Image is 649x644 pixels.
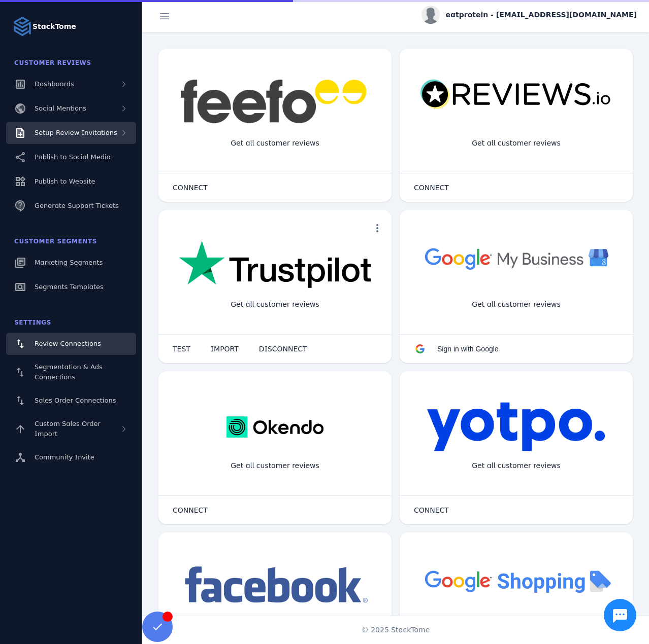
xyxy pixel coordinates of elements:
[362,625,430,635] span: © 2025 StackTome
[6,389,136,412] a: Sales Order Connections
[420,79,612,110] img: reviewsio.svg
[421,6,637,24] button: eatprotein - [EMAIL_ADDRESS][DOMAIN_NAME]
[163,500,218,520] button: CONNECT
[6,276,136,298] a: Segments Templates
[201,339,249,359] button: IMPORT
[414,507,449,514] span: CONNECT
[420,563,612,599] img: googleshopping.png
[404,177,459,198] button: CONNECT
[420,240,612,276] img: googlebusiness.png
[14,319,51,326] span: Settings
[222,291,328,318] div: Get all customer reviews
[367,218,387,238] button: more
[464,291,569,318] div: Get all customer reviews
[14,238,97,245] span: Customer Segments
[173,184,208,191] span: CONNECT
[35,153,111,161] span: Publish to Social Media
[163,339,201,359] button: TEST
[179,240,371,290] img: trustpilot.png
[35,177,95,185] span: Publish to Website
[35,340,101,347] span: Review Connections
[35,453,94,461] span: Community Invite
[35,363,103,381] span: Segmentation & Ads Connections
[464,130,569,157] div: Get all customer reviews
[414,184,449,191] span: CONNECT
[464,452,569,479] div: Get all customer reviews
[35,397,116,404] span: Sales Order Connections
[456,614,576,640] div: Import Products from Google
[35,283,104,291] span: Segments Templates
[35,259,103,266] span: Marketing Segments
[6,146,136,168] a: Publish to Social Media
[6,446,136,469] a: Community Invite
[222,130,328,157] div: Get all customer reviews
[179,563,371,608] img: facebook.png
[173,507,208,514] span: CONNECT
[6,252,136,274] a: Marketing Segments
[259,345,307,352] span: DISCONNECT
[14,59,91,66] span: Customer Reviews
[6,170,136,193] a: Publish to Website
[421,6,440,24] img: profile.jpg
[33,21,76,32] strong: StackTome
[173,345,190,352] span: TEST
[179,79,371,124] img: feefo.png
[35,420,101,438] span: Custom Sales Order Import
[211,345,239,352] span: IMPORT
[35,80,74,88] span: Dashboards
[6,333,136,355] a: Review Connections
[35,104,86,112] span: Social Mentions
[404,339,509,359] button: Sign in with Google
[35,202,119,209] span: Generate Support Tickets
[446,10,637,20] span: eatprotein - [EMAIL_ADDRESS][DOMAIN_NAME]
[35,129,117,136] span: Setup Review Invitations
[12,16,33,37] img: Logo image
[6,357,136,387] a: Segmentation & Ads Connections
[437,345,499,353] span: Sign in with Google
[222,452,328,479] div: Get all customer reviews
[226,402,323,452] img: okendo.webp
[404,500,459,520] button: CONNECT
[427,402,606,452] img: yotpo.png
[163,177,218,198] button: CONNECT
[249,339,317,359] button: DISCONNECT
[6,195,136,217] a: Generate Support Tickets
